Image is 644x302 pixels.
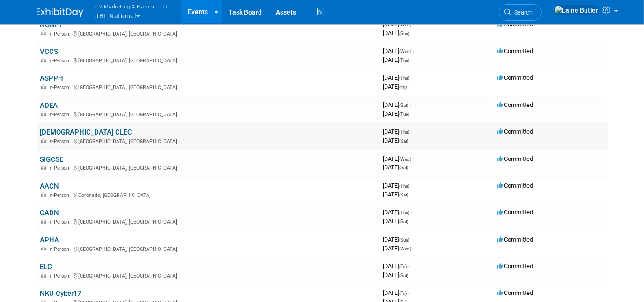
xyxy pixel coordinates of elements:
span: [DATE] [383,101,412,108]
span: In-Person [49,31,73,37]
span: [DATE] [383,245,412,252]
span: (Sat) [400,165,409,170]
span: - [411,236,413,243]
div: Coronado, [GEOGRAPHIC_DATA] [40,191,376,198]
img: In-Person Event [41,246,46,251]
span: (Wed) [400,22,412,27]
div: [GEOGRAPHIC_DATA], [GEOGRAPHIC_DATA] [40,83,376,91]
span: (Wed) [400,49,412,54]
span: Committed [497,289,533,296]
div: [GEOGRAPHIC_DATA], [GEOGRAPHIC_DATA] [40,245,376,252]
span: (Wed) [400,246,412,251]
span: - [411,74,413,81]
img: In-Person Event [41,112,46,116]
span: (Sun) [400,31,410,36]
span: (Wed) [400,157,412,162]
div: [GEOGRAPHIC_DATA], [GEOGRAPHIC_DATA] [40,110,376,118]
span: [DATE] [383,236,413,243]
span: Committed [497,47,533,54]
span: - [413,155,415,162]
a: NKU Cyber17 [40,289,81,298]
span: [DATE] [383,263,410,270]
a: OADN [40,209,59,217]
img: In-Person Event [41,31,46,36]
span: [DATE] [383,272,409,279]
span: [DATE] [383,128,413,135]
span: Committed [497,21,533,28]
div: [GEOGRAPHIC_DATA], [GEOGRAPHIC_DATA] [40,30,376,37]
span: - [408,263,410,270]
span: (Sat) [400,103,409,108]
span: - [408,289,410,296]
span: Committed [497,263,533,270]
span: (Thu) [400,75,410,81]
div: [GEOGRAPHIC_DATA], [GEOGRAPHIC_DATA] [40,164,376,171]
span: (Sun) [400,237,410,242]
span: [DATE] [383,47,415,54]
span: [DATE] [383,30,410,37]
a: NONPF [40,21,64,29]
span: In-Person [49,138,73,144]
span: Committed [497,155,533,162]
img: In-Person Event [41,273,46,278]
span: (Fri) [400,84,407,90]
span: (Thu) [400,183,410,189]
span: Committed [497,101,533,108]
span: [DATE] [383,21,415,28]
img: In-Person Event [41,192,46,197]
span: [DATE] [383,155,415,162]
span: In-Person [49,273,73,279]
span: - [410,101,412,108]
span: [DATE] [383,182,413,189]
span: [DATE] [383,110,410,117]
span: [DATE] [383,218,409,225]
span: - [413,21,415,28]
span: [DATE] [383,289,410,296]
span: [DATE] [383,83,407,90]
span: In-Person [49,84,73,91]
span: (Fri) [400,291,407,296]
a: VCCS [40,47,59,56]
img: Laine Butler [554,5,599,15]
span: [DATE] [383,209,413,216]
img: ExhibitDay [37,8,83,17]
span: G2 Marketing & Events, LLC [96,1,168,11]
a: APHA [40,236,59,244]
span: - [411,128,413,135]
span: - [411,209,413,216]
span: In-Person [49,112,73,118]
span: Committed [497,236,533,243]
span: (Thu) [400,210,410,215]
span: Committed [497,128,533,135]
img: In-Person Event [41,138,46,143]
img: In-Person Event [41,219,46,224]
a: Search [499,4,542,21]
a: SIGCSE [40,155,64,164]
span: (Sat) [400,273,409,278]
a: [DEMOGRAPHIC_DATA] CLEC [40,128,133,136]
span: Committed [497,182,533,189]
span: In-Person [49,192,73,198]
img: In-Person Event [41,58,46,62]
img: In-Person Event [41,84,46,89]
span: (Fri) [400,264,407,269]
div: [GEOGRAPHIC_DATA], [GEOGRAPHIC_DATA] [40,137,376,144]
span: (Sat) [400,192,409,197]
span: (Thu) [400,129,410,135]
span: Committed [497,209,533,216]
span: (Thu) [400,58,410,63]
span: In-Person [49,58,73,64]
span: - [413,47,415,54]
span: Search [511,9,533,16]
a: ASPPH [40,74,64,83]
span: In-Person [49,246,73,252]
a: AACN [40,182,59,190]
span: (Sat) [400,138,409,143]
span: (Tue) [400,112,410,117]
a: ELC [40,263,52,271]
span: Committed [497,74,533,81]
div: [GEOGRAPHIC_DATA], [GEOGRAPHIC_DATA] [40,218,376,225]
span: In-Person [49,219,73,225]
span: [DATE] [383,191,409,198]
div: [GEOGRAPHIC_DATA], [GEOGRAPHIC_DATA] [40,56,376,64]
